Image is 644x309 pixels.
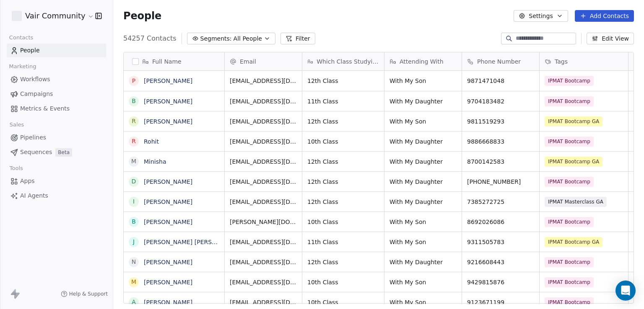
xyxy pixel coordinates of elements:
[69,291,108,297] span: Help & Support
[467,298,534,306] span: 9123671199
[61,291,108,297] a: Help & Support
[7,131,106,144] a: Pipelines
[230,97,297,106] span: [EMAIL_ADDRESS][DOMAIN_NAME]
[545,257,594,267] span: IPMAT Bootcamp
[132,77,135,85] div: P
[545,96,594,106] span: IPMAT Bootcamp
[307,218,379,226] span: 10th Class
[144,77,192,84] a: [PERSON_NAME]
[55,148,72,157] span: Beta
[20,46,40,55] span: People
[467,157,534,166] span: 8700142583
[467,178,534,186] span: [PHONE_NUMBER]
[307,97,379,106] span: 11th Class
[20,148,52,157] span: Sequences
[390,278,457,286] span: With My Son
[545,297,594,307] span: IPMAT Bootcamp
[384,52,462,70] div: Attending With
[234,34,262,43] span: All People
[307,137,379,146] span: 10th Class
[390,77,457,85] span: With My Son
[514,10,568,22] button: Settings
[144,98,192,105] a: [PERSON_NAME]
[307,278,379,286] span: 10th Class
[545,177,594,187] span: IPMAT Bootcamp
[230,278,297,286] span: [EMAIL_ADDRESS][DOMAIN_NAME]
[467,278,534,286] span: 9429815876
[5,60,40,73] span: Marketing
[467,117,534,126] span: 9811519293
[131,157,136,166] div: M
[390,198,457,206] span: With My Daughter
[462,52,539,70] div: Phone Number
[545,76,594,86] span: IPMAT Bootcamp
[230,157,297,166] span: [EMAIL_ADDRESS][DOMAIN_NAME]
[467,97,534,106] span: 9704183482
[390,238,457,246] span: With My Son
[467,77,534,85] span: 9871471048
[20,75,50,84] span: Workflows
[230,238,297,246] span: [EMAIL_ADDRESS][DOMAIN_NAME]
[540,52,628,70] div: Tags
[307,77,379,85] span: 12th Class
[7,102,106,116] a: Metrics & Events
[280,33,315,44] button: Filter
[7,72,106,86] a: Workflows
[7,87,106,101] a: Campaigns
[123,33,177,44] span: 54257 Contacts
[307,198,379,206] span: 12th Class
[124,52,224,70] div: Full Name
[10,9,89,23] button: Vair Community
[132,137,136,146] div: R
[6,162,26,175] span: Tools
[7,189,106,203] a: AI Agents
[20,191,48,200] span: AI Agents
[302,52,384,70] div: Which Class Studying in
[545,116,602,126] span: IPMAT Bootcamp GA
[545,157,602,167] span: IPMAT Bootcamp GA
[133,237,135,246] div: J
[132,217,136,226] div: B
[230,198,297,206] span: [EMAIL_ADDRESS][DOMAIN_NAME]
[133,197,135,206] div: I
[200,34,232,43] span: Segments:
[20,90,53,98] span: Campaigns
[390,218,457,226] span: With My Son
[230,258,297,266] span: [EMAIL_ADDRESS][DOMAIN_NAME]
[7,174,106,188] a: Apps
[615,281,636,301] div: Open Intercom Messenger
[124,71,225,304] div: grid
[467,137,534,146] span: 9886668833
[144,239,243,245] a: [PERSON_NAME] [PERSON_NAME]
[144,219,192,225] a: [PERSON_NAME]
[307,117,379,126] span: 12th Class
[587,33,634,44] button: Edit View
[467,258,534,266] span: 9216608443
[390,97,457,106] span: With My Daughter
[123,10,161,22] span: People
[230,218,297,226] span: [PERSON_NAME][DOMAIN_NAME][EMAIL_ADDRESS][DOMAIN_NAME]
[25,10,86,21] span: Vair Community
[144,279,192,286] a: [PERSON_NAME]
[132,97,136,106] div: B
[575,10,634,22] button: Add Contacts
[132,298,136,306] div: A
[545,217,594,227] span: IPMAT Bootcamp
[467,198,534,206] span: 7385272725
[132,177,136,186] div: D
[144,198,192,205] a: [PERSON_NAME]
[545,136,594,147] span: IPMAT Bootcamp
[390,178,457,186] span: With My Daughter
[6,118,28,131] span: Sales
[144,259,192,265] a: [PERSON_NAME]
[230,137,297,146] span: [EMAIL_ADDRESS][DOMAIN_NAME]
[307,157,379,166] span: 12th Class
[131,278,136,286] div: M
[545,277,594,287] span: IPMAT Bootcamp
[390,117,457,126] span: With My Son
[20,177,35,185] span: Apps
[390,298,457,306] span: With My Son
[225,52,302,70] div: Email
[144,138,159,145] a: Rohit
[467,218,534,226] span: 8692026086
